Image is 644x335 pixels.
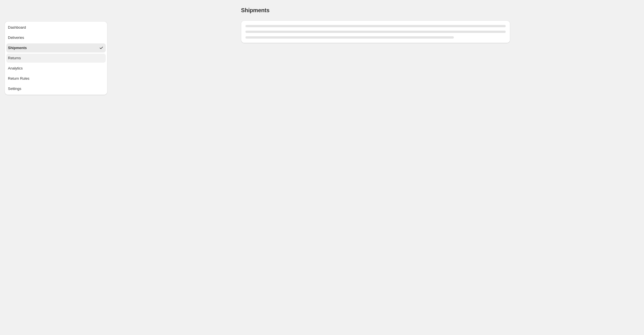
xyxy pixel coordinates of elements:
div: Settings [8,86,21,92]
button: Shipments [6,43,106,52]
div: Analytics [8,66,23,71]
button: Deliveries [6,33,106,42]
div: Deliveries [8,35,24,41]
div: Returns [8,55,21,61]
button: Return Rules [6,74,106,83]
h1: Shipments [241,7,269,14]
button: Dashboard [6,23,106,32]
button: Settings [6,84,106,93]
button: Analytics [6,64,106,73]
button: Returns [6,54,106,63]
div: Shipments [8,45,27,51]
div: Return Rules [8,76,29,81]
div: Dashboard [8,25,26,30]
